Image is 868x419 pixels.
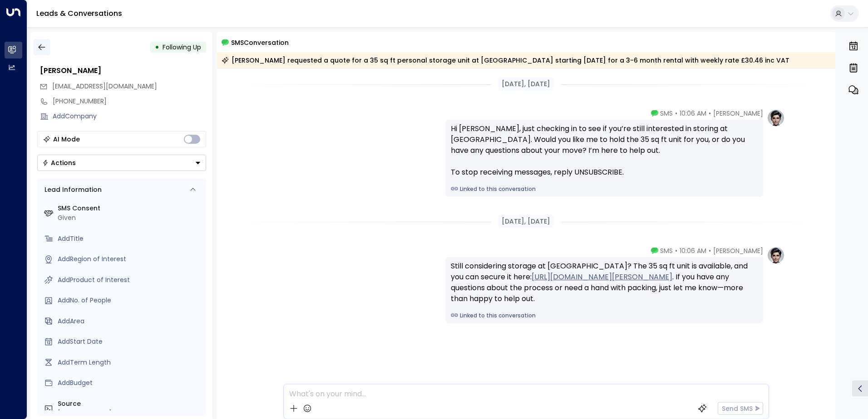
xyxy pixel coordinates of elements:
[58,317,202,326] div: AddArea
[680,109,706,118] span: 10:06 AM
[53,135,80,144] div: AI Mode
[451,312,758,320] a: Linked to this conversation
[767,109,785,127] img: profile-logo.png
[58,399,202,409] label: Source
[37,155,206,171] button: Actions
[713,109,763,118] span: [PERSON_NAME]
[532,272,672,283] a: [URL][DOMAIN_NAME][PERSON_NAME]
[58,275,202,285] div: AddProduct of Interest
[36,8,122,19] a: Leads & Conversations
[680,246,706,255] span: 10:06 AM
[37,155,206,171] div: Button group with a nested menu
[660,246,673,255] span: SMS
[58,409,202,418] div: [PHONE_NUMBER]
[40,65,206,76] div: [PERSON_NAME]
[52,82,157,91] span: rebeccaralphs@hotmail.co.uk
[451,123,758,178] div: Hi [PERSON_NAME], just checking in to see if you’re still interested in storing at [GEOGRAPHIC_DA...
[53,97,206,106] div: [PHONE_NUMBER]
[767,246,785,264] img: profile-logo.png
[58,296,202,305] div: AddNo. of People
[675,246,677,255] span: •
[451,185,758,193] a: Linked to this conversation
[42,159,76,167] div: Actions
[155,39,159,55] div: •
[52,82,157,91] span: [EMAIL_ADDRESS][DOMAIN_NAME]
[660,109,673,118] span: SMS
[58,213,202,223] div: Given
[231,37,289,48] span: SMS Conversation
[713,246,763,255] span: [PERSON_NAME]
[58,337,202,346] div: AddStart Date
[675,109,677,118] span: •
[222,56,789,65] div: [PERSON_NAME] requested a quote for a 35 sq ft personal storage unit at [GEOGRAPHIC_DATA] startin...
[41,185,102,195] div: Lead Information
[709,109,711,118] span: •
[163,43,201,52] span: Following Up
[498,78,554,91] div: [DATE], [DATE]
[709,246,711,255] span: •
[58,358,202,367] div: AddTerm Length
[53,112,206,121] div: AddCompany
[58,204,202,213] label: SMS Consent
[451,261,758,304] div: Still considering storage at [GEOGRAPHIC_DATA]? The 35 sq ft unit is available, and you can secur...
[498,215,554,228] div: [DATE], [DATE]
[58,378,202,388] div: AddBudget
[58,254,202,264] div: AddRegion of Interest
[58,234,202,244] div: AddTitle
